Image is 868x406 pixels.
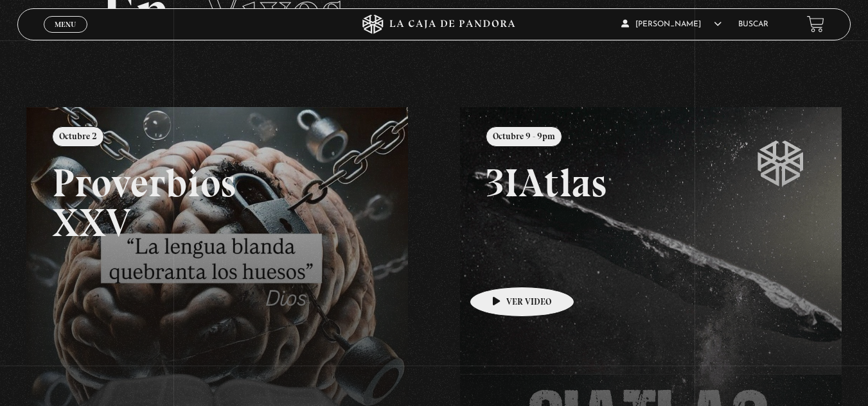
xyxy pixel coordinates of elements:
span: Cerrar [50,31,80,40]
a: Buscar [738,21,768,28]
span: Menu [55,21,76,28]
a: View your shopping cart [807,15,824,33]
span: [PERSON_NAME] [621,21,722,28]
